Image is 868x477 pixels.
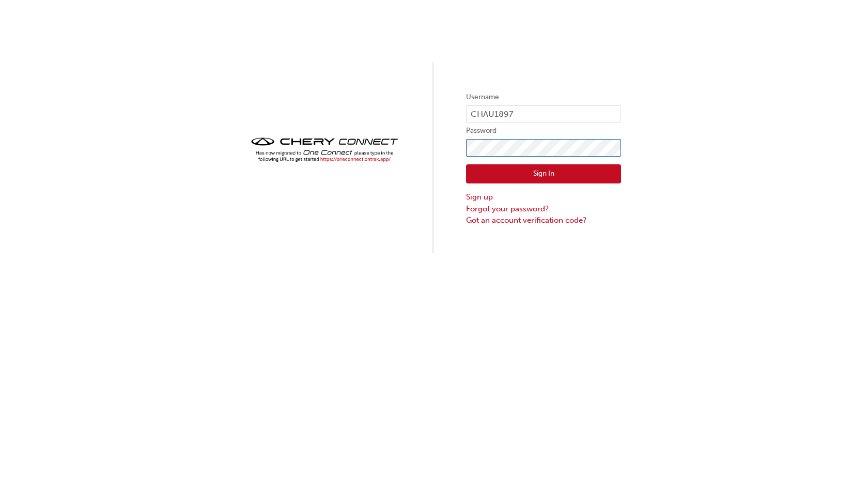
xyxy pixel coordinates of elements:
label: Password [466,125,621,137]
button: Sign In [466,164,621,184]
input: Username [466,105,621,123]
a: Got an account verification code? [466,214,621,226]
label: Username [466,91,621,103]
a: Forgot your password? [466,203,621,215]
img: cheryconnect [247,134,402,165]
a: Sign up [466,191,621,203]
